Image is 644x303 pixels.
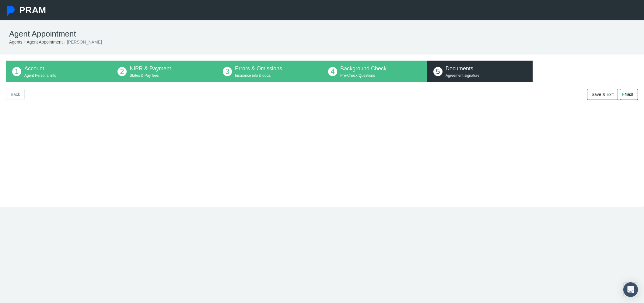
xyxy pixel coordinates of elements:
p: States & Pay fees [130,73,211,79]
h1: Agent Appointment [9,29,635,39]
span: Documents [446,65,473,72]
span: 2 [117,67,127,76]
span: PRAM [19,5,46,15]
p: Insurance info & docs. [235,73,316,79]
p: Agreement signature [446,73,527,79]
span: Background Check [340,65,387,72]
a: Next [620,89,638,100]
a: Save & Exit [587,89,618,100]
p: Agent Personal info [24,73,105,79]
span: NIPR & Payment [130,65,171,72]
span: 4 [328,67,337,76]
li: [PERSON_NAME] [63,39,102,45]
img: Pram Partner [6,6,16,16]
li: Agents [9,39,23,45]
span: 5 [433,67,443,76]
li: Agent Appointment [23,39,63,45]
p: Pre-Check Questions [340,73,421,79]
div: Open Intercom Messenger [623,282,638,297]
span: Account [24,65,44,72]
span: 1 [12,67,21,76]
span: 3 [223,67,232,76]
span: Errors & Omissions [235,65,282,72]
a: Back [6,89,25,100]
